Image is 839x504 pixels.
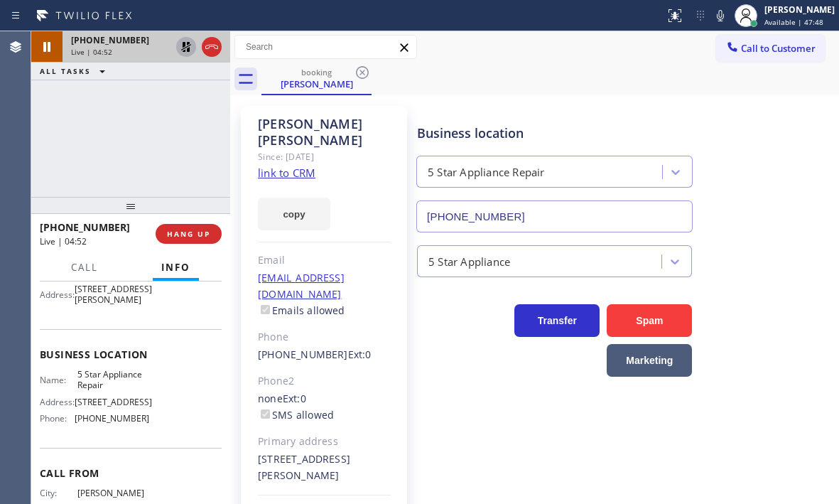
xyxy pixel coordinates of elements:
[40,397,75,407] span: Address:
[417,124,692,143] div: Business location
[75,413,149,424] span: [PHONE_NUMBER]
[764,17,823,27] span: Available | 47:48
[40,66,91,76] span: ALL TASKS
[40,289,75,300] span: Address:
[77,369,148,391] span: 5 Star Appliance Repair
[607,304,692,337] button: Spam
[263,67,370,77] div: booking
[710,6,730,26] button: Mute
[258,166,315,180] a: link to CRM
[258,348,348,361] a: [PHONE_NUMBER]
[40,235,87,247] span: Live | 04:52
[258,434,391,450] div: Primary address
[258,198,330,230] button: copy
[167,229,210,239] span: HANG UP
[607,344,692,377] button: Marketing
[258,329,391,345] div: Phone
[71,47,112,57] span: Live | 04:52
[764,4,835,16] div: [PERSON_NAME]
[428,164,545,181] div: 5 Star Appliance Repair
[40,375,77,385] span: Name:
[40,348,222,361] span: Business location
[741,42,816,55] span: Call to Customer
[40,220,130,234] span: [PHONE_NUMBER]
[71,34,149,46] span: [PHONE_NUMBER]
[71,261,98,274] span: Call
[283,392,306,405] span: Ext: 0
[416,200,693,232] input: Phone Number
[258,149,391,165] div: Since: [DATE]
[202,37,222,57] button: Hang up
[75,397,152,407] span: [STREET_ADDRESS]
[428,253,510,269] div: 5 Star Appliance
[40,466,222,480] span: Call From
[153,254,199,282] button: Info
[77,488,148,498] span: [PERSON_NAME]
[176,37,196,57] button: Unhold Customer
[161,261,190,274] span: Info
[258,408,334,422] label: SMS allowed
[40,413,75,424] span: Phone:
[261,305,270,314] input: Emails allowed
[348,348,372,361] span: Ext: 0
[258,391,391,424] div: none
[258,116,391,149] div: [PERSON_NAME] [PERSON_NAME]
[156,224,222,244] button: HANG UP
[31,63,119,80] button: ALL TASKS
[258,271,345,301] a: [EMAIL_ADDRESS][DOMAIN_NAME]
[514,304,600,337] button: Transfer
[263,63,370,94] div: Eric Olson
[258,373,391,390] div: Phone2
[263,77,370,90] div: [PERSON_NAME]
[258,304,345,317] label: Emails allowed
[716,35,825,62] button: Call to Customer
[261,409,270,419] input: SMS allowed
[258,451,391,484] div: [STREET_ADDRESS][PERSON_NAME]
[40,488,77,498] span: City:
[63,254,107,282] button: Call
[258,252,391,269] div: Email
[75,284,152,306] span: [STREET_ADDRESS][PERSON_NAME]
[235,36,416,58] input: Search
